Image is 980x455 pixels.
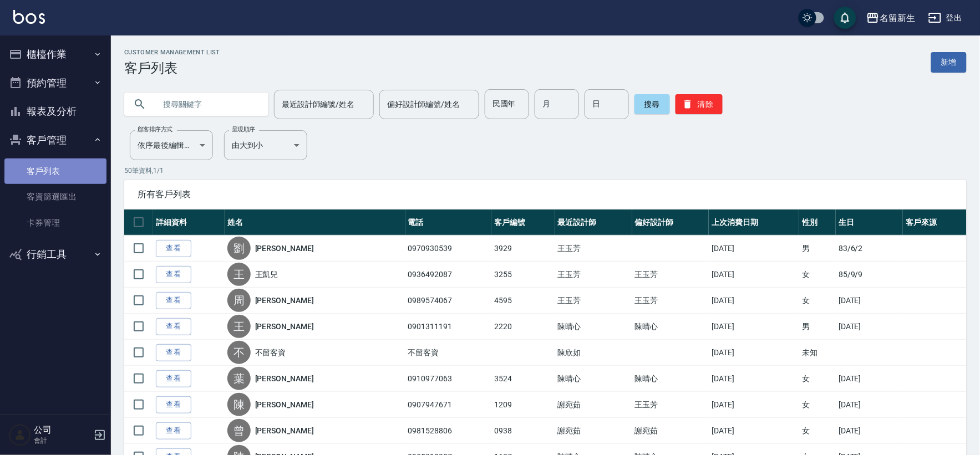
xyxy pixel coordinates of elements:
[4,210,106,236] a: 卡券管理
[405,340,492,366] td: 不留客資
[709,236,799,262] td: [DATE]
[13,10,45,24] img: Logo
[227,289,251,312] div: 周
[227,367,251,390] div: 葉
[4,126,106,155] button: 客戶管理
[676,94,723,114] button: 清除
[799,366,836,392] td: 女
[799,418,836,444] td: 女
[227,315,251,338] div: 王
[836,236,903,262] td: 83/6/2
[4,184,106,209] a: 客資篩選匯出
[138,189,953,200] span: 所有客戶列表
[405,366,492,392] td: 0910977063
[34,436,90,446] p: 會計
[255,399,314,410] a: [PERSON_NAME]
[709,288,799,314] td: [DATE]
[227,341,251,364] div: 不
[836,209,903,236] th: 生日
[232,125,255,134] label: 呈現順序
[491,236,555,262] td: 3929
[224,130,307,160] div: 由大到小
[799,340,836,366] td: 未知
[709,340,799,366] td: [DATE]
[405,418,492,444] td: 0981528806
[799,314,836,340] td: 男
[405,209,492,236] th: 電話
[491,262,555,288] td: 3255
[709,366,799,392] td: [DATE]
[227,237,251,260] div: 劉
[632,314,709,340] td: 陳晴心
[227,393,251,416] div: 陳
[632,262,709,288] td: 王玉芳
[709,314,799,340] td: [DATE]
[9,424,31,446] img: Person
[799,288,836,314] td: 女
[555,418,632,444] td: 謝宛茹
[836,262,903,288] td: 85/9/9
[799,392,836,418] td: 女
[255,347,286,358] a: 不留客資
[555,340,632,366] td: 陳欣如
[836,288,903,314] td: [DATE]
[4,69,106,98] button: 預約管理
[405,314,492,340] td: 0901311191
[555,392,632,418] td: 謝宛茹
[153,209,225,236] th: 詳細資料
[156,370,191,387] a: 查看
[555,314,632,340] td: 陳晴心
[156,318,191,335] a: 查看
[156,292,191,309] a: 查看
[34,425,90,436] h5: 公司
[227,419,251,442] div: 曾
[4,40,106,69] button: 櫃檯作業
[836,418,903,444] td: [DATE]
[862,7,920,29] button: 名留新生
[903,209,967,236] th: 客戶來源
[709,209,799,236] th: 上次消費日期
[255,321,314,332] a: [PERSON_NAME]
[491,366,555,392] td: 3524
[632,288,709,314] td: 王玉芳
[405,236,492,262] td: 0970930539
[632,209,709,236] th: 偏好設計師
[4,97,106,126] button: 報表及分析
[836,366,903,392] td: [DATE]
[555,262,632,288] td: 王玉芳
[124,60,220,76] h3: 客戶列表
[227,263,251,286] div: 王
[225,209,405,236] th: 姓名
[632,366,709,392] td: 陳晴心
[799,236,836,262] td: 男
[931,52,967,73] a: 新增
[255,243,314,254] a: [PERSON_NAME]
[709,418,799,444] td: [DATE]
[632,418,709,444] td: 謝宛茹
[405,262,492,288] td: 0936492087
[156,422,191,439] a: 查看
[799,209,836,236] th: 性別
[880,11,915,25] div: 名留新生
[555,366,632,392] td: 陳晴心
[255,295,314,306] a: [PERSON_NAME]
[632,392,709,418] td: 王玉芳
[491,209,555,236] th: 客戶編號
[799,262,836,288] td: 女
[155,89,260,119] input: 搜尋關鍵字
[156,396,191,413] a: 查看
[634,94,670,114] button: 搜尋
[491,288,555,314] td: 4595
[255,373,314,384] a: [PERSON_NAME]
[555,288,632,314] td: 王玉芳
[834,7,856,29] button: save
[405,392,492,418] td: 0907947671
[491,418,555,444] td: 0938
[156,344,191,361] a: 查看
[555,236,632,262] td: 王玉芳
[491,392,555,418] td: 1209
[836,392,903,418] td: [DATE]
[709,392,799,418] td: [DATE]
[255,269,278,280] a: 王凱兒
[4,159,106,184] a: 客戶列表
